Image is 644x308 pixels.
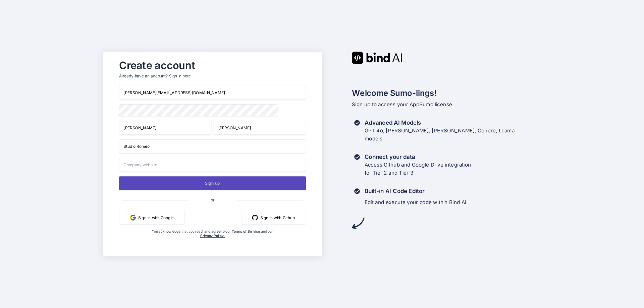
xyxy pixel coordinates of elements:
img: arrow [352,217,364,229]
p: Already have an account? [119,73,306,79]
span: or [188,193,237,207]
input: Your company name [119,139,306,153]
h3: Connect your data [365,153,471,161]
p: GPT 4o, [PERSON_NAME], [PERSON_NAME], Cohere, LLama models [365,127,515,143]
input: Company website [119,158,306,172]
h3: Advanced AI Models [365,119,515,127]
img: google [130,215,136,221]
div: You acknowledge that you read, and agree to our and our [150,229,275,252]
p: Edit and execute your code within Bind AI. [365,199,468,207]
button: Sign up [119,176,306,190]
input: First Name [119,121,211,135]
div: Sign in here [169,73,191,79]
p: Access Github and Google Drive integration for Tier 2 and Tier 3 [365,161,471,177]
h2: Welcome Sumo-lings! [352,87,541,99]
button: Sign in with Github [241,211,306,225]
a: Privacy Policy. [200,234,225,238]
h3: Built-in AI Code Editor [365,187,468,195]
input: Last Name [214,121,306,135]
button: Sign in with Google [119,211,185,225]
a: Terms of Service [232,229,261,233]
p: Sign up to access your AppSumo license [352,101,541,109]
img: Bind AI logo [352,52,402,64]
input: Email [119,86,306,100]
h2: Create account [119,61,306,70]
img: github [252,215,258,221]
